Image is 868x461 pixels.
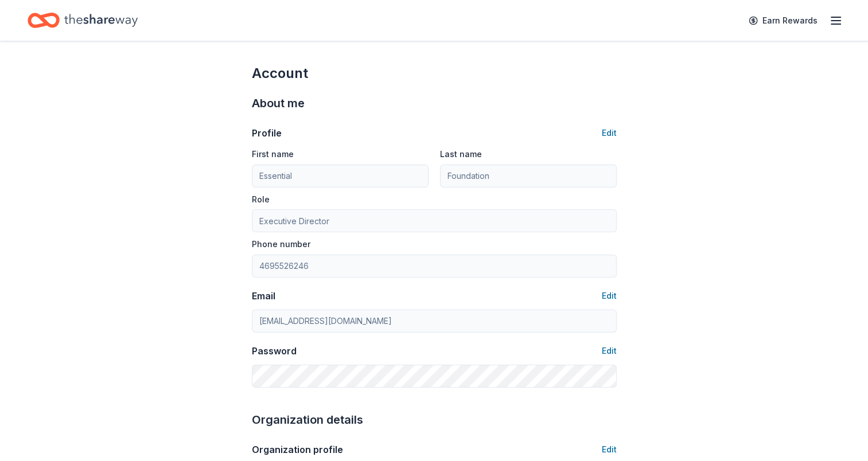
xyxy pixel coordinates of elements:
[602,344,617,358] button: Edit
[252,443,343,456] div: Organization profile
[440,149,482,160] label: Last name
[252,194,270,205] label: Role
[252,289,275,303] div: Email
[602,443,617,456] button: Edit
[602,126,617,140] button: Edit
[252,64,617,83] div: Account
[252,126,282,140] div: Profile
[742,10,824,31] a: Earn Rewards
[252,94,617,112] div: About me
[252,149,294,160] label: First name
[602,289,617,303] button: Edit
[252,411,617,429] div: Organization details
[252,239,310,250] label: Phone number
[252,344,297,358] div: Password
[28,7,138,34] a: Home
